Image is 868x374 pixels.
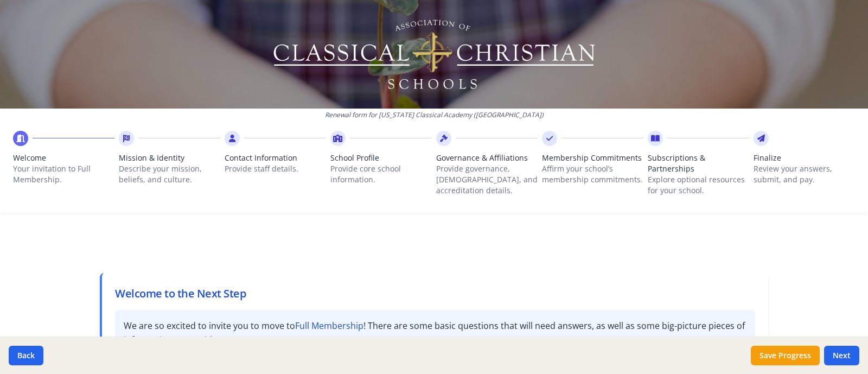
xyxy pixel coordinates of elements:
p: Review your answers, submit, and pay. [754,163,855,185]
p: Affirm your school’s membership commitments. [542,163,643,185]
span: Mission & Identity [119,153,220,163]
p: Explore optional resources for your school. [648,174,749,196]
img: Logo [272,16,597,92]
p: Provide core school information. [330,163,432,185]
button: Back [9,346,43,365]
span: Governance & Affiliations [436,153,538,163]
p: Describe your mission, beliefs, and culture. [119,163,220,185]
span: Membership Commitments [542,153,643,163]
span: Finalize [754,153,855,163]
p: Provide governance, [DEMOGRAPHIC_DATA], and accreditation details. [436,163,538,196]
span: Subscriptions & Partnerships [648,153,749,174]
h2: Welcome to the Next Step [115,286,755,301]
button: Next [824,346,859,365]
span: Contact Information [225,153,326,163]
p: Your invitation to Full Membership. [13,163,114,185]
button: Save Progress [751,346,820,365]
p: Provide staff details. [225,163,326,174]
span: Welcome [13,153,114,163]
strong: Full Membership [295,320,363,332]
span: School Profile [330,153,432,163]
